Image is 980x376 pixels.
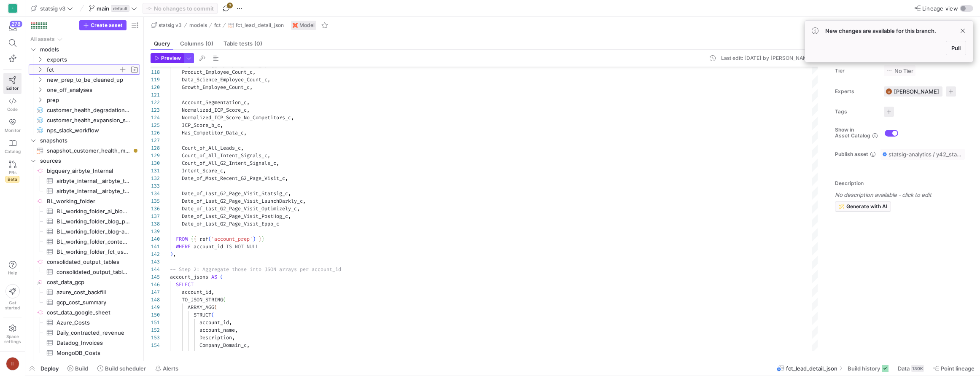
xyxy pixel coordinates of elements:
span: main [97,5,109,12]
div: Press SPACE to select this row. [29,267,140,277]
span: nps_slack_workflow​​​​​ [47,126,130,135]
span: BL_working_folder_content_posts_with_authors​​​​​​​​​ [57,237,130,247]
span: [PERSON_NAME] [894,88,939,95]
span: , [223,167,226,174]
div: 151 [151,319,160,326]
span: Count_of_All_G2_Intent_Signals_c [182,160,276,167]
span: NULL [247,243,258,250]
div: 149 [151,303,160,311]
div: Press SPACE to select this row. [29,95,140,105]
div: 130 [151,159,160,167]
span: consolidated_output_tables_domains_by_firsttouch​​​​​​​​​ [57,267,130,277]
button: Generate with AI [835,201,891,212]
div: 122 [151,99,160,106]
div: 131 [151,167,160,175]
span: customer_health_expansion_slack_workflow​​​​​ [47,115,130,125]
span: account_jsons [170,274,208,280]
span: new_prep_to_be_cleaned_up [47,75,139,85]
span: Data [898,365,910,372]
span: , [247,99,250,106]
a: Monitor [3,115,22,136]
div: 145 [151,273,160,281]
div: Press SPACE to select this row. [29,206,140,216]
span: Tags [835,109,877,115]
span: WHERE [176,243,191,250]
a: BL_working_folder_content_posts_with_authors​​​​​​​​​ [29,236,140,247]
span: gcp_cost_summary​​​​​​​​​ [57,298,130,307]
span: Normalized_ICP_Score_No_Competitors_c [182,114,291,121]
span: Lineage view [922,5,958,12]
span: statsig-analytics / y42_statsig_v3_test_main / fct_lead_detail_json [888,151,963,158]
span: { [191,236,194,242]
span: fct_lead_detail_json [236,22,284,28]
span: Catalog [5,149,21,154]
span: Preview [161,55,181,61]
span: MongoDB_Costs​​​​​​​​​ [57,348,130,358]
span: IS [226,243,232,250]
button: models [187,20,209,30]
span: Pull [951,45,961,51]
a: MongoDB_Costs​​​​​​​​​ [29,348,140,358]
span: 'account_prep' [211,236,253,242]
a: Datadog_Invoices​​​​​​​​​ [29,338,140,348]
button: fct [212,20,223,30]
a: S [3,1,22,16]
div: 129 [151,152,160,159]
div: Press SPACE to select this row. [29,196,140,206]
button: Preview [151,53,184,63]
span: Description [199,334,232,341]
span: BL_working_folder_blog_posts_with_authors​​​​​​​​​ [57,217,130,226]
span: Create asset [91,22,123,28]
button: Pull [946,41,966,55]
a: consolidated_output_tables_domains_by_firsttouch​​​​​​​​​ [29,267,140,277]
div: Press SPACE to select this row. [29,277,140,287]
button: Build [64,361,92,376]
span: exports [47,55,139,64]
div: 134 [151,190,160,197]
div: 119 [151,76,160,83]
span: , [267,76,270,83]
div: 278 [10,21,22,27]
span: account_id [199,319,229,326]
span: Date_of_Most_Recent_G2_Page_Visit_c [182,175,285,182]
span: account_id [182,289,211,295]
span: Generate with AI [846,204,887,209]
span: Date_of_Last_G2_Page_Visit_LaunchDarkly_c [182,198,303,204]
div: Press SPACE to select this row. [29,44,140,54]
span: airbyte_internal__airbyte_tmp_yfh_Opportunity​​​​​​​​​ [57,186,130,196]
div: Press SPACE to select this row. [29,186,140,196]
span: Get started [5,300,20,310]
div: Press SPACE to select this row. [29,348,140,358]
a: customer_health_expansion_slack_workflow​​​​​ [29,115,140,125]
button: Data130K [894,361,928,376]
span: Azure_Costs​​​​​​​​​ [57,318,130,328]
span: Account_Segmentation_c [182,99,247,106]
span: models [40,45,139,54]
span: Build history [848,365,880,372]
span: , [220,122,223,129]
div: Press SPACE to select this row. [29,156,140,166]
div: Press SPACE to select this row. [29,287,140,297]
div: 136 [151,205,160,212]
a: snapshot_customer_health_metrics​​​​​​​ [29,145,140,156]
span: cost_data_gcp​​​​​​​​ [47,277,139,287]
span: Build scheduler [105,365,146,372]
div: Press SPACE to select this row. [29,166,140,176]
div: 132 [151,175,160,182]
span: AccountSource [199,349,238,356]
button: Build scheduler [94,361,150,376]
span: default [111,5,129,12]
div: Press SPACE to select this row. [29,226,140,236]
div: Press SPACE to select this row. [29,338,140,348]
button: Alerts [151,361,182,376]
span: ICP_Score_b_c [182,122,220,129]
div: 152 [151,326,160,334]
span: (0) [254,41,262,46]
button: statsig-analytics / y42_statsig_v3_test_main / fct_lead_detail_json [880,149,965,160]
a: cost_data_google_sheet​​​​​​​​ [29,307,140,317]
span: , [285,175,288,182]
span: Experts [835,89,877,94]
span: , [297,205,300,212]
img: No tier [886,67,893,74]
span: Deploy [40,365,59,372]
